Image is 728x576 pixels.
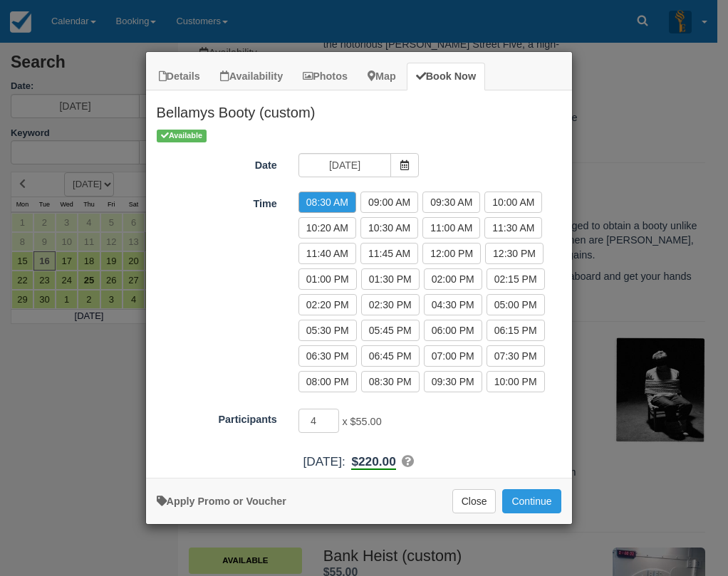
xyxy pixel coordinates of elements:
a: Apply Voucher [157,496,286,507]
label: 07:30 PM [487,345,545,367]
label: 11:30 AM [484,217,542,239]
label: 05:45 PM [361,320,420,341]
label: 02:20 PM [298,294,357,315]
label: 06:30 PM [298,345,357,367]
label: 11:45 AM [360,243,418,264]
label: 01:00 PM [298,268,357,290]
label: 08:30 AM [298,192,356,213]
label: 05:30 PM [298,320,357,341]
label: 08:30 PM [361,371,420,392]
label: 01:30 PM [361,268,420,290]
label: 09:00 AM [360,192,418,213]
label: 02:00 PM [424,268,482,290]
label: 05:00 PM [487,294,545,315]
span: [DATE] [303,454,342,468]
label: 02:15 PM [487,268,545,290]
label: 10:30 AM [360,217,418,239]
label: Date [146,153,288,173]
label: 09:30 AM [422,192,480,213]
button: Close [452,489,496,513]
b: $220.00 [351,454,395,470]
label: 12:30 PM [485,243,544,264]
label: 06:45 PM [361,345,420,367]
label: 11:40 AM [298,243,356,264]
label: Participants [146,407,288,427]
label: 08:00 PM [298,371,357,392]
label: 10:00 AM [484,192,542,213]
div: : [146,453,572,471]
label: Time [146,192,288,211]
div: Item Modal [146,90,572,471]
label: 06:15 PM [487,320,545,341]
a: Book Now [407,63,485,90]
a: Availability [211,63,292,90]
span: Available [157,130,207,142]
label: 10:00 PM [487,371,545,392]
h2: Bellamys Booty (custom) [146,90,572,127]
a: Details [150,63,209,90]
label: 12:00 PM [422,243,481,264]
label: 07:00 PM [424,345,482,367]
label: 11:00 AM [422,217,480,239]
button: Add to Booking [502,489,561,513]
label: 02:30 PM [361,294,420,315]
label: 04:30 PM [424,294,482,315]
a: Photos [293,63,357,90]
input: Participants [298,409,340,433]
label: 09:30 PM [424,371,482,392]
label: 10:20 AM [298,217,356,239]
label: 06:00 PM [424,320,482,341]
a: Map [358,63,405,90]
span: x $55.00 [342,416,381,427]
